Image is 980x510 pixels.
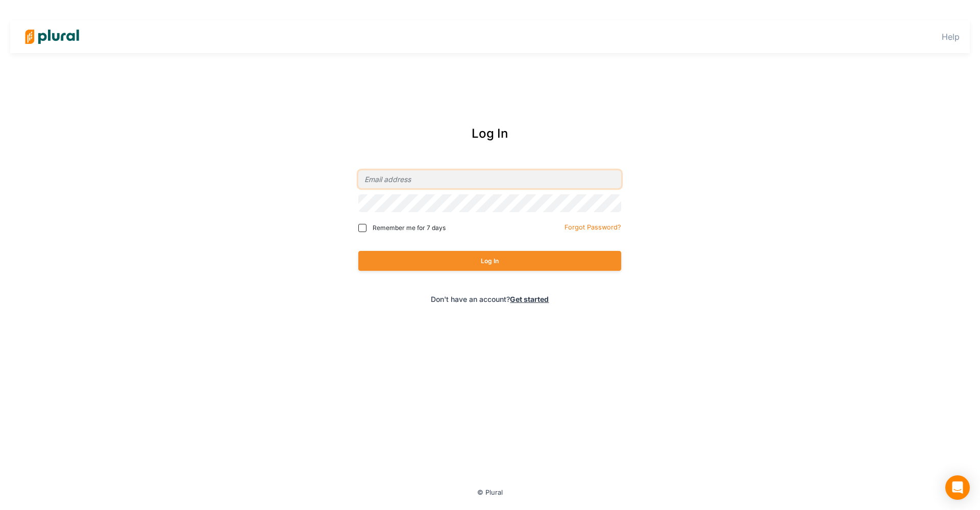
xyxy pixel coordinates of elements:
button: Log In [358,251,621,271]
input: Remember me for 7 days [358,224,366,232]
small: © Plural [477,489,503,496]
a: Forgot Password? [565,221,621,232]
div: Don't have an account? [315,294,666,304]
small: Forgot Password? [565,223,621,231]
input: Email address [358,170,621,188]
span: Remember me for 7 days [373,223,446,233]
a: Help [942,32,960,42]
div: Log In [315,124,666,143]
img: Logo for Plural [16,19,88,55]
a: Get started [510,295,549,303]
div: Open Intercom Messenger [945,475,970,500]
